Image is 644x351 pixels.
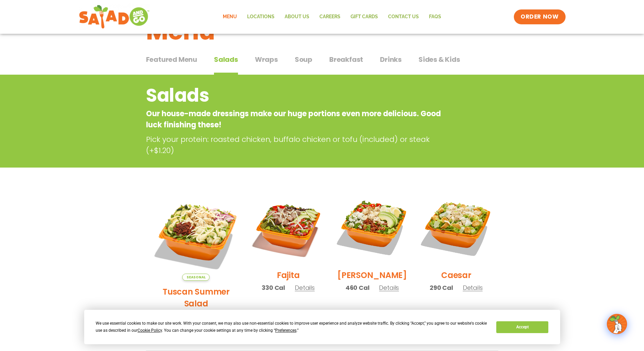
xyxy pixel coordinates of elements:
span: Soup [295,54,312,65]
span: Details [295,283,315,292]
h2: [PERSON_NAME] [337,269,407,281]
div: Tabbed content [146,52,498,75]
img: Product photo for Fajita Salad [251,191,325,264]
a: FAQs [424,9,446,25]
span: Details [463,283,483,292]
h2: Tuscan Summer Salad [151,286,241,309]
span: Seasonal [182,274,210,281]
h2: Caesar [441,269,471,281]
div: We use essential cookies to make our site work. With your consent, we may also use non-essential ... [96,320,488,334]
span: Sides & Kids [419,54,460,65]
img: wpChatIcon [607,315,626,333]
h2: Fajita [277,269,300,281]
button: Accept [496,321,548,333]
a: GIFT CARDS [345,9,383,25]
span: Preferences [275,328,296,333]
img: new-SAG-logo-768×292 [79,3,150,30]
span: ORDER NOW [521,13,558,21]
div: Cookie Consent Prompt [84,310,560,344]
span: Wraps [255,54,278,65]
img: Product photo for Tuscan Summer Salad [151,191,241,281]
img: Product photo for Cobb Salad [335,191,409,264]
a: Contact Us [383,9,424,25]
a: About Us [280,9,314,25]
span: 460 Cal [345,283,369,292]
a: Menu [218,9,242,25]
h2: Salads [146,82,444,109]
span: Details [379,283,399,292]
a: Locations [242,9,280,25]
span: Breakfast [329,54,363,65]
span: Salads [214,54,238,65]
a: ORDER NOW [514,9,565,24]
p: Our house-made dressings make our huge portions even more delicious. Good luck finishing these! [146,108,444,130]
span: 330 Cal [262,283,285,292]
a: Careers [314,9,345,25]
img: Product photo for Caesar Salad [419,191,493,264]
span: Cookie Policy [138,328,162,333]
span: Featured Menu [146,54,197,65]
nav: Menu [218,9,446,25]
p: Pick your protein: roasted chicken, buffalo chicken or tofu (included) or steak (+$1.20) [146,134,447,156]
span: 290 Cal [430,283,453,292]
span: Drinks [380,54,402,65]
